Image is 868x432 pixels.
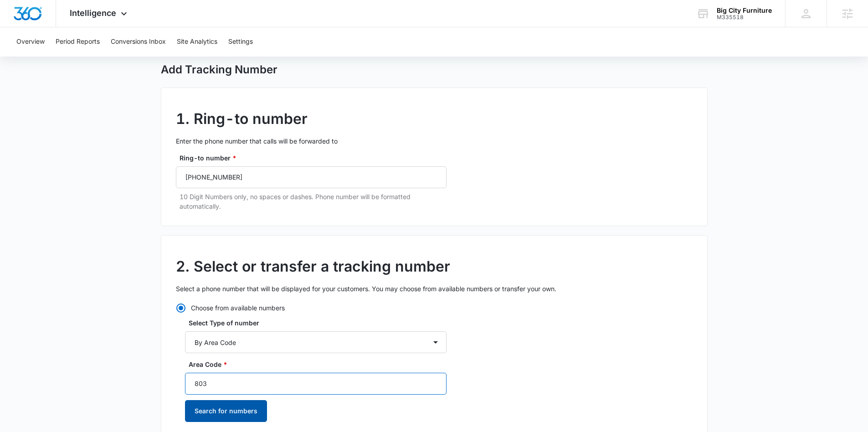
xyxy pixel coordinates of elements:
[16,27,45,57] button: Overview
[185,400,267,422] button: Search for numbers
[176,303,447,313] label: Choose from available numbers
[180,153,450,163] label: Ring-to number
[176,108,693,130] h2: 1. Ring-to number
[717,7,772,14] div: account name
[717,14,772,21] div: account id
[189,360,450,369] label: Area Code
[70,8,116,18] span: Intelligence
[189,318,450,328] label: Select Type of number
[180,192,447,211] p: 10 Digit Numbers only, no spaces or dashes. Phone number will be formatted automatically.
[176,136,693,146] p: Enter the phone number that calls will be forwarded to
[176,284,693,293] p: Select a phone number that will be displayed for your customers. You may choose from available nu...
[161,63,277,77] h1: Add Tracking Number
[56,27,100,57] button: Period Reports
[228,27,253,57] button: Settings
[176,166,447,188] input: (123) 456-7890
[177,27,217,57] button: Site Analytics
[111,27,166,57] button: Conversions Inbox
[176,256,693,278] h2: 2. Select or transfer a tracking number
